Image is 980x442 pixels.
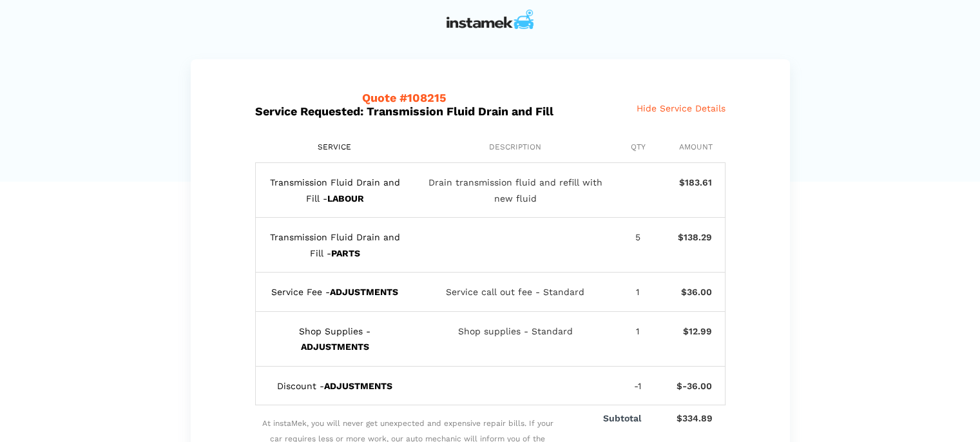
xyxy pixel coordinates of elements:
[269,229,401,261] div: Transmission Fluid Drain and Fill -
[629,142,648,151] div: Qty
[269,284,401,300] div: Service Fee -
[331,248,360,258] b: PARTS
[629,284,647,300] div: 1
[668,323,712,355] div: $12.99
[629,378,647,394] div: -1
[422,284,608,300] div: Service call out fee - Standard
[668,284,712,300] div: $36.00
[637,103,725,114] span: Hide Service Details
[324,381,392,391] b: ADJUSTMENTS
[362,91,447,104] span: Quote #108215
[668,229,712,261] div: $138.29
[668,378,712,394] div: $-36.00
[269,323,401,355] div: Shop Supplies -
[668,175,712,206] div: $183.61
[422,175,608,206] div: Drain transmission fluid and refill with new fluid
[629,229,647,261] div: 5
[269,378,401,394] div: Discount -
[422,323,608,355] div: Shop supplies - Standard
[330,287,398,297] b: ADJUSTMENTS
[255,91,586,118] h5: Service Requested: Transmission Fluid Drain and Fill
[668,142,713,151] div: Amount
[592,412,652,426] p: Subtotal
[269,175,401,206] div: Transmission Fluid Drain and Fill -
[327,193,364,204] b: LABOUR
[268,142,401,151] div: Service
[652,412,712,426] p: $334.89
[629,323,647,355] div: 1
[422,142,609,151] div: Description
[301,341,369,352] b: ADJUSTMENTS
